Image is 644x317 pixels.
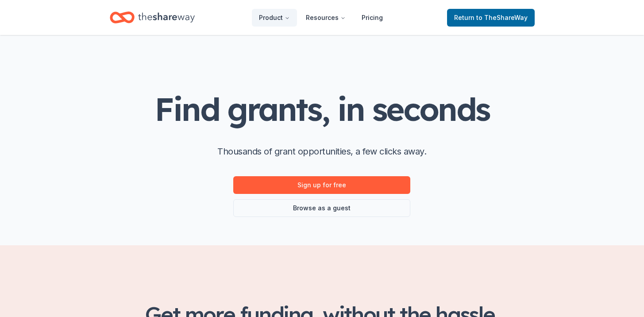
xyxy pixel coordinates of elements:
[233,176,410,194] a: Sign up for free
[154,92,489,127] h1: Find grants, in seconds
[454,12,528,23] span: Return
[299,9,353,27] button: Resources
[355,9,390,27] a: Pricing
[233,199,410,217] a: Browse as a guest
[252,7,390,28] nav: Main
[110,7,195,28] a: Home
[447,9,535,27] a: Returnto TheShareWay
[476,14,528,21] span: to TheShareWay
[217,144,426,158] p: Thousands of grant opportunities, a few clicks away.
[252,9,297,27] button: Product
